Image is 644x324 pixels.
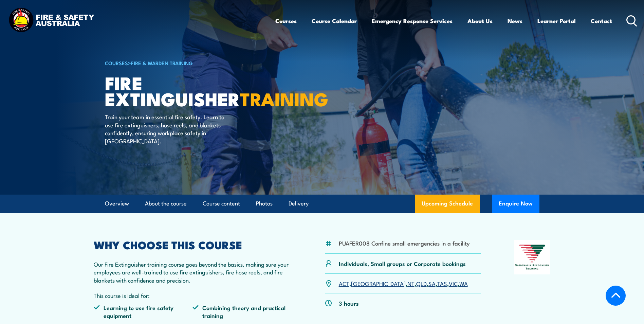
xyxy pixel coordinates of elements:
a: Overview [105,195,129,213]
a: Emergency Response Services [372,12,453,30]
a: WA [459,279,468,287]
h2: WHY CHOOSE THIS COURSE [94,240,292,249]
a: News [508,12,522,30]
a: Course content [203,195,240,213]
a: SA [428,279,436,287]
a: About the course [145,195,187,213]
h6: > [105,59,273,67]
li: Learning to use fire safety equipment [94,304,193,320]
a: ACT [339,279,349,287]
a: About Us [467,12,493,30]
img: Nationally Recognised Training logo. [514,240,551,274]
h1: Fire Extinguisher [105,75,273,106]
a: Course Calendar [312,12,357,30]
a: COURSES [105,59,128,67]
p: , , , , , , , [339,280,468,287]
strong: TRAINING [240,84,328,112]
li: PUAFER008 Confine small emergencies in a facility [339,239,470,247]
a: Delivery [289,195,309,213]
p: Our Fire Extinguisher training course goes beyond the basics, making sure your employees are well... [94,260,292,284]
a: Photos [256,195,273,213]
p: Train your team in essential fire safety. Learn to use fire extinguishers, hose reels, and blanke... [105,113,229,145]
p: Individuals, Small groups or Corporate bookings [339,259,466,267]
a: Courses [275,12,297,30]
a: QLD [416,279,427,287]
p: This course is ideal for: [94,291,292,299]
a: VIC [449,279,458,287]
p: 3 hours [339,299,359,307]
a: [GEOGRAPHIC_DATA] [351,279,406,287]
button: Enquire Now [492,195,539,213]
li: Combining theory and practical training [192,304,292,320]
a: Fire & Warden Training [131,59,193,67]
a: TAS [437,279,447,287]
a: Upcoming Schedule [415,195,480,213]
a: Contact [591,12,612,30]
a: NT [407,279,415,287]
a: Learner Portal [537,12,576,30]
